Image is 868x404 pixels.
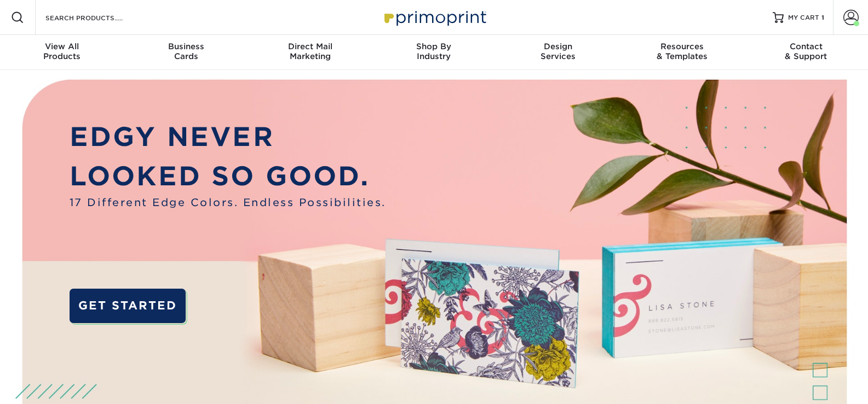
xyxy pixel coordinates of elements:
[821,14,824,21] span: 1
[248,42,372,51] span: Direct Mail
[496,35,620,70] a: DesignServices
[70,195,386,211] span: 17 Different Edge Colors. Endless Possibilities.
[620,42,744,51] span: Resources
[372,35,496,70] a: Shop ByIndustry
[124,42,248,51] span: Business
[248,35,372,70] a: Direct MailMarketing
[496,42,620,51] span: Design
[620,42,744,61] div: & Templates
[744,35,868,70] a: Contact& Support
[70,289,186,323] a: GET STARTED
[372,42,496,61] div: Industry
[372,42,496,51] span: Shop By
[620,35,744,70] a: Resources& Templates
[496,42,620,61] div: Services
[44,11,151,24] input: SEARCH PRODUCTS.....
[744,42,868,61] div: & Support
[744,42,868,51] span: Contact
[124,42,248,61] div: Cards
[788,13,819,22] span: MY CART
[380,5,489,29] img: Primoprint
[124,35,248,70] a: BusinessCards
[70,117,386,156] p: EDGY NEVER
[70,156,386,195] p: LOOKED SO GOOD.
[248,42,372,61] div: Marketing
